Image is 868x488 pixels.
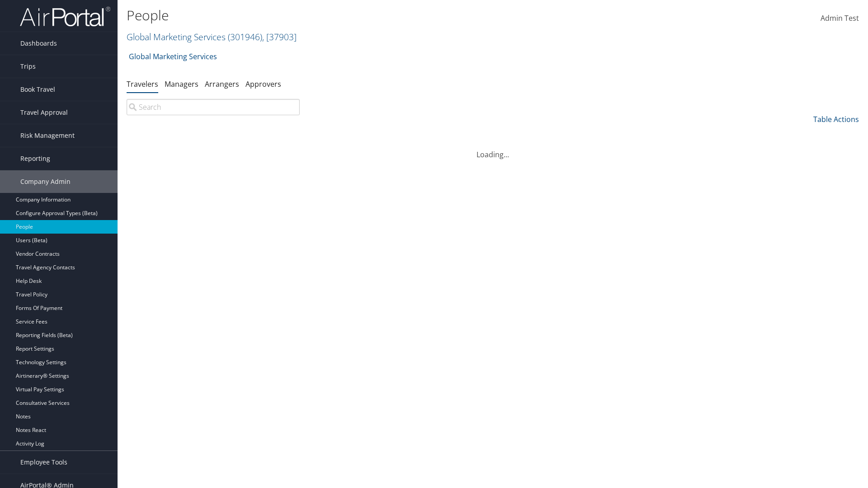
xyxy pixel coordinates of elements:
span: Company Admin [20,170,71,193]
span: Reporting [20,147,50,170]
span: Admin Test [821,13,859,23]
span: Risk Management [20,124,75,147]
span: Travel Approval [20,101,68,124]
img: airportal-logo.png [20,6,110,27]
a: Arrangers [205,79,239,89]
a: Global Marketing Services [129,47,217,66]
h1: People [127,6,615,25]
a: Global Marketing Services [127,31,297,43]
a: Approvers [245,79,281,89]
a: Travelers [127,79,158,89]
a: Managers [165,79,198,89]
a: Admin Test [821,5,859,33]
span: Trips [20,55,36,78]
input: Search [127,99,300,115]
div: Loading... [127,138,859,160]
span: Book Travel [20,78,55,101]
a: Table Actions [813,114,859,124]
span: Employee Tools [20,451,67,474]
span: , [ 37903 ] [262,31,297,43]
span: Dashboards [20,32,57,55]
span: ( 301946 ) [228,31,262,43]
